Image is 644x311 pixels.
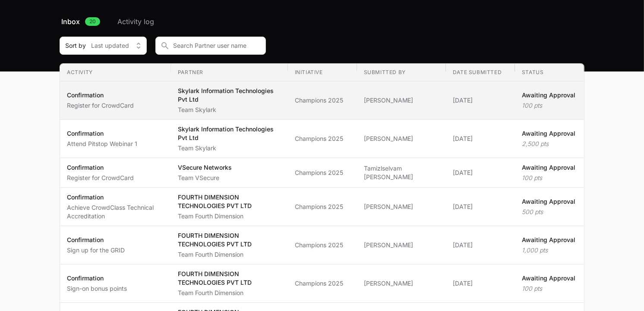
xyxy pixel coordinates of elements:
[288,64,357,81] th: Initiative
[522,246,575,255] p: 1,000 pts
[364,241,439,249] span: [PERSON_NAME]
[364,134,439,143] span: [PERSON_NAME]
[85,17,100,26] span: 20
[67,101,134,110] p: Register for CrowdCard
[357,64,446,81] th: Submitted by
[67,236,125,244] p: Confirmation
[295,168,350,177] span: Champions 2025
[178,125,281,142] p: Skylark Information Technologies Pvt Ltd
[522,236,575,244] p: Awaiting Approval
[178,250,281,259] p: Team Fourth Dimension
[178,106,281,114] p: Team Skylark
[178,212,281,221] p: Team Fourth Dimension
[60,16,584,27] nav: Initiatives navigation
[295,202,350,211] span: Champions 2025
[522,274,575,283] p: Awaiting Approval
[453,279,508,288] span: [DATE]
[522,174,575,182] p: 100 pts
[65,41,86,50] span: Sort by
[522,163,575,172] p: Awaiting Approval
[522,208,575,216] p: 500 pts
[155,37,266,55] input: Search Partner user name
[67,274,127,283] p: Confirmation
[67,91,134,100] p: Confirmation
[515,64,584,81] th: Status
[67,129,137,138] p: Confirmation
[67,284,127,293] p: Sign-on bonus points
[295,241,350,249] span: Champions 2025
[178,144,281,152] p: Team Skylark
[67,246,125,255] p: Sign up for the GRID
[453,241,508,249] span: [DATE]
[67,203,164,221] p: Achieve CrowdClass Technical Accreditation
[295,279,350,288] span: Champions 2025
[178,174,232,182] p: Team VSecure
[171,64,288,81] th: Partner
[522,197,575,206] p: Awaiting Approval
[453,202,508,211] span: [DATE]
[453,96,508,105] span: [DATE]
[364,96,439,105] span: [PERSON_NAME]
[178,87,281,104] p: Skylark Information Technologies Pvt Ltd
[60,64,171,81] th: Activity
[364,164,439,181] span: Tamizlselvam [PERSON_NAME]
[522,284,575,293] p: 100 pts
[295,134,350,143] span: Champions 2025
[178,289,281,297] p: Team Fourth Dimension
[60,16,102,27] a: Inbox20
[67,163,134,172] p: Confirmation
[91,41,129,50] span: Last updated
[453,134,508,143] span: [DATE]
[67,193,164,202] p: Confirmation
[522,129,575,138] p: Awaiting Approval
[446,64,515,81] th: Date submitted
[67,140,137,148] p: Attend Pitstop Webinar 1
[178,163,232,172] p: VSecure Networks
[116,16,156,27] a: Activity log
[522,140,575,148] p: 2,500 pts
[60,37,147,55] div: Sort by filter
[364,279,439,288] span: [PERSON_NAME]
[522,101,575,110] p: 100 pts
[60,37,147,55] button: Sort byLast updated
[453,168,508,177] span: [DATE]
[178,231,281,249] p: FOURTH DIMENSION TECHNOLOGIES PVT LTD
[178,270,281,287] p: FOURTH DIMENSION TECHNOLOGIES PVT LTD
[178,193,281,210] p: FOURTH DIMENSION TECHNOLOGIES PVT LTD
[364,202,439,211] span: [PERSON_NAME]
[522,91,575,100] p: Awaiting Approval
[67,174,134,182] p: Register for CrowdCard
[295,96,350,105] span: Champions 2025
[61,16,80,27] span: Inbox
[117,16,154,27] span: Activity log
